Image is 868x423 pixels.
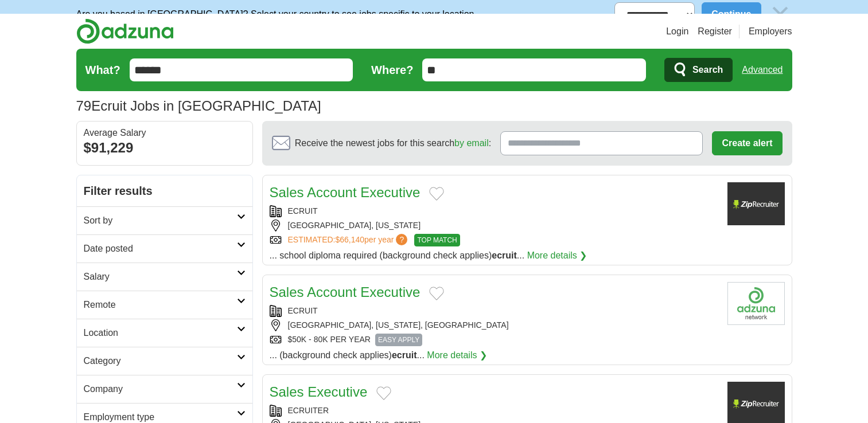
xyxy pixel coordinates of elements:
a: Register [698,25,732,38]
button: Create alert [712,131,782,155]
span: Receive the newest jobs for this search : [295,136,491,150]
img: icon_close_no_bg.svg [768,2,792,26]
div: ECRUITER [270,405,718,417]
h2: Company [84,382,237,396]
h2: Category [84,354,237,368]
h2: Location [84,326,237,340]
a: by email [454,138,489,148]
img: Company logo [727,182,785,225]
div: $91,229 [84,138,246,158]
label: What? [85,61,120,79]
label: Where? [371,61,413,79]
div: ECRUIT [270,205,718,217]
a: ESTIMATED:$66,140per year? [288,234,410,246]
a: Advanced [742,58,783,81]
img: Company logo [727,282,785,325]
span: $66,140 [335,235,364,244]
a: Salary [77,263,252,291]
a: Sort by [77,206,252,234]
a: Sales Executive [270,384,368,399]
h2: Date posted [84,242,237,256]
a: Date posted [77,234,252,263]
span: ? [396,234,407,245]
strong: ecruit [392,350,417,360]
a: More details ❯ [527,249,587,263]
strong: ecruit [492,250,517,260]
div: [GEOGRAPHIC_DATA], [US_STATE], [GEOGRAPHIC_DATA] [270,319,718,331]
h2: Remote [84,298,237,312]
h1: Ecruit Jobs in [GEOGRAPHIC_DATA] [76,98,321,113]
h2: Filter results [77,175,252,206]
a: Remote [77,291,252,319]
h2: Salary [84,270,237,284]
p: Are you based in [GEOGRAPHIC_DATA]? Select your country to see jobs specific to your location. [76,7,477,21]
a: Login [666,25,688,38]
h2: Sort by [84,214,237,228]
span: EASY APPLY [375,334,422,346]
a: Sales Account Executive [270,185,421,200]
span: Search [692,58,723,81]
a: Location [77,319,252,347]
a: Sales Account Executive [270,284,421,300]
button: Continue [702,2,761,26]
button: Add to favorite jobs [376,386,391,400]
span: ... (background check applies) ... [270,350,425,360]
a: More details ❯ [427,348,487,362]
span: 79 [76,96,92,116]
a: Company [77,375,252,403]
a: Employers [749,25,792,38]
div: ECRUIT [270,305,718,317]
div: $50K - 80K PER YEAR [270,334,718,346]
span: TOP MATCH [414,234,460,246]
button: Add to favorite jobs [429,287,444,300]
button: Add to favorite jobs [429,187,444,201]
div: Average Salary [84,128,246,138]
div: [GEOGRAPHIC_DATA], [US_STATE] [270,220,718,232]
button: Search [664,58,733,82]
span: ... school diploma required (background check applies) ... [270,250,525,260]
a: Category [77,347,252,375]
img: Adzuna logo [76,18,174,44]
